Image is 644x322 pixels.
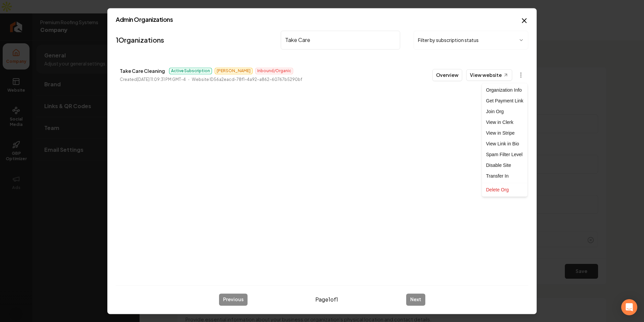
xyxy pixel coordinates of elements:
div: Delete Org [483,184,526,195]
a: View in Clerk [483,117,526,128]
div: Transfer In [483,171,526,181]
div: Organization Info [483,85,526,95]
div: Disable Site [483,160,526,171]
a: View Link in Bio [483,138,526,149]
div: Get Payment Link [483,95,526,106]
a: View in Stripe [483,128,526,138]
div: Spam Filter Level [483,149,526,160]
div: Join Org [483,106,526,117]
